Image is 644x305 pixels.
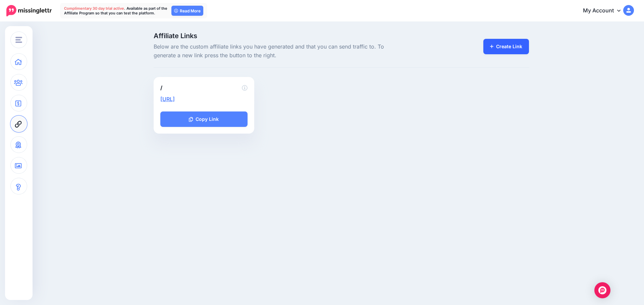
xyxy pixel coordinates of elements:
[576,3,634,19] a: My Account
[154,43,401,60] p: Below are the custom affiliate links you have generated and that you can send traffic to. To gene...
[594,282,610,298] div: Open Intercom Messenger
[64,6,168,15] p: . Available as part of the Affiliate Program so that you can test the platform.
[160,111,248,127] a: Copy Link
[160,96,175,102] a: [URL]
[160,84,248,92] b: /
[15,37,22,43] img: menu.png
[6,5,52,16] img: Missinglettr
[64,6,124,11] span: Complimentary 30 day trial active
[483,39,529,54] a: Create Link
[154,32,401,39] span: Affiliate Links
[171,6,203,16] a: Read More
